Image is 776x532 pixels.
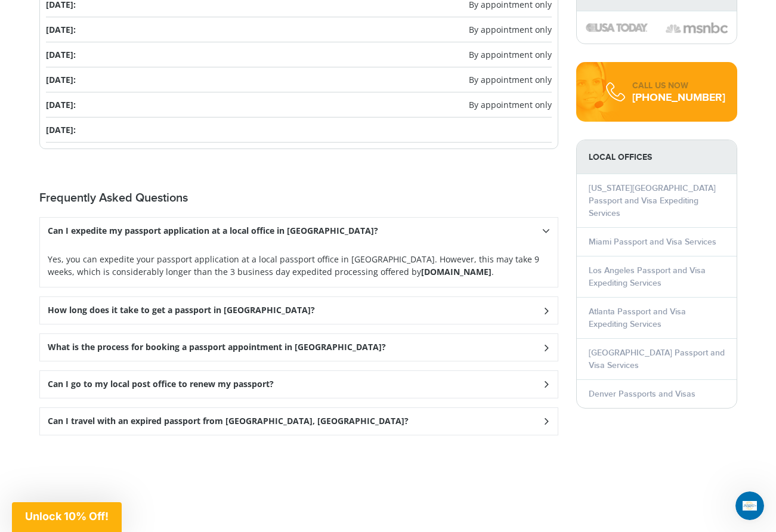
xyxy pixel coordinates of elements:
[46,17,552,42] li: [DATE]:
[48,305,315,316] h3: How long does it take to get a passport in [GEOGRAPHIC_DATA]?
[48,416,409,426] h3: Can I travel with an expired passport from [GEOGRAPHIC_DATA], [GEOGRAPHIC_DATA]?
[577,140,737,174] strong: LOCAL OFFICES
[632,92,725,104] div: [PHONE_NUMBER]
[12,502,122,532] div: Unlock 10% Off!
[632,80,725,92] div: CALL US NOW
[46,42,552,67] li: [DATE]:
[46,67,552,92] li: [DATE]:
[589,348,725,370] a: [GEOGRAPHIC_DATA] Passport and Visa Services
[48,342,386,352] h3: What is the process for booking a passport appointment in [GEOGRAPHIC_DATA]?
[46,117,552,143] li: [DATE]:
[589,265,706,288] a: Los Angeles Passport and Visa Expediting Services
[666,21,728,35] img: image description
[735,491,764,520] iframe: Intercom live chat
[48,253,550,278] p: Yes, you can expedite your passport application at a local passport office in [GEOGRAPHIC_DATA]. ...
[469,98,552,111] span: By appointment only
[589,183,716,218] a: [US_STATE][GEOGRAPHIC_DATA] Passport and Visa Expediting Services
[469,23,552,36] span: By appointment only
[589,389,695,399] a: Denver Passports and Visas
[589,237,716,247] a: Miami Passport and Visa Services
[25,510,109,522] span: Unlock 10% Off!
[46,92,552,117] li: [DATE]:
[469,73,552,86] span: By appointment only
[48,379,274,389] h3: Can I go to my local post office to renew my passport?
[586,23,648,32] img: image description
[39,191,558,205] h2: Frequently Asked Questions
[48,226,378,236] h3: Can I expedite my passport application at a local office in [GEOGRAPHIC_DATA]?
[421,266,491,277] strong: [DOMAIN_NAME]
[469,48,552,61] span: By appointment only
[589,307,686,329] a: Atlanta Passport and Visa Expediting Services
